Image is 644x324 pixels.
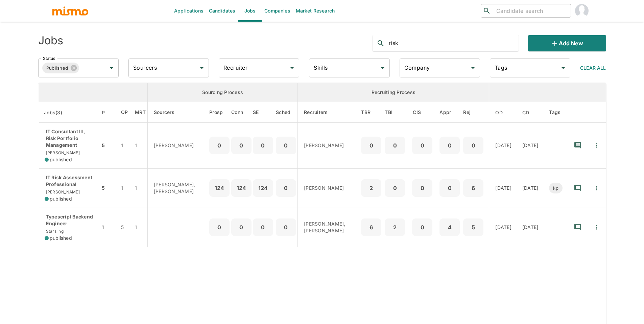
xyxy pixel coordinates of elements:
[50,195,72,202] span: published
[495,109,511,117] span: OD
[528,35,606,51] button: Add new
[256,141,270,150] p: 0
[364,223,379,232] p: 6
[489,102,517,123] th: Onboarding Date
[116,168,134,208] td: 1
[575,4,589,18] img: Paola Pacheco
[468,63,478,73] button: Open
[461,102,489,123] th: Rejected
[517,102,544,123] th: Created At
[234,223,249,232] p: 0
[364,183,379,193] p: 2
[231,102,252,123] th: Connections
[275,102,298,123] th: Sched
[387,141,402,150] p: 0
[50,235,72,241] span: published
[45,128,95,148] p: IT Consultant III, Risk Portfolio Management
[50,156,72,163] span: published
[234,141,249,150] p: 0
[256,183,270,193] p: 124
[45,174,95,188] p: IT Risk Assessment Professional
[133,168,147,208] td: 1
[116,208,134,247] td: 5
[212,223,227,232] p: 0
[415,183,430,193] p: 0
[544,102,568,123] th: Tags
[304,142,354,149] p: [PERSON_NAME]
[389,38,519,49] input: Search
[373,35,389,51] button: search
[570,219,586,235] button: recent-notes
[298,83,489,102] th: Recruiting Process
[387,183,402,193] p: 0
[100,208,115,247] td: 1
[279,141,293,150] p: 0
[407,102,438,123] th: Client Interview Scheduled
[438,102,461,123] th: Approved
[442,183,457,193] p: 0
[234,183,249,193] p: 124
[252,102,275,123] th: Sent Emails
[489,208,517,247] td: [DATE]
[570,180,586,196] button: recent-notes
[383,102,407,123] th: To Be Interviewed
[580,65,606,71] span: Clear All
[466,183,481,193] p: 6
[279,183,293,193] p: 0
[517,168,544,208] td: [DATE]
[44,109,71,117] span: Jobs(3)
[154,181,204,195] p: [PERSON_NAME], [PERSON_NAME]
[52,6,89,16] img: logo
[298,102,360,123] th: Recruiters
[38,34,64,47] h4: Jobs
[570,137,586,154] button: recent-notes
[558,63,568,73] button: Open
[45,229,64,234] span: Starsling
[100,168,115,208] td: 5
[489,168,517,208] td: [DATE]
[45,150,80,155] span: [PERSON_NAME]
[279,223,293,232] p: 0
[415,141,430,150] p: 0
[100,102,115,123] th: Priority
[100,123,115,169] td: 5
[415,223,430,232] p: 0
[212,141,227,150] p: 0
[494,6,568,16] input: Candidate search
[197,63,207,73] button: Open
[466,141,481,150] p: 0
[517,208,544,247] td: [DATE]
[45,189,80,194] span: [PERSON_NAME]
[133,123,147,169] td: 1
[116,123,134,169] td: 1
[489,123,517,169] td: [DATE]
[116,102,134,123] th: Open Positions
[378,63,387,73] button: Open
[45,213,95,227] p: Typescript Backend Engineer
[147,102,209,123] th: Sourcers
[209,102,231,123] th: Prospects
[517,123,544,169] td: [DATE]
[549,185,563,191] span: kp
[359,102,383,123] th: To Be Reviewed
[589,181,604,195] button: Quick Actions
[43,55,55,61] label: Status
[42,64,72,72] span: Published
[304,221,354,234] p: [PERSON_NAME], [PERSON_NAME]
[107,63,116,73] button: Open
[304,185,354,191] p: [PERSON_NAME]
[287,63,297,73] button: Open
[102,109,114,117] span: P
[212,183,227,193] p: 124
[256,223,270,232] p: 0
[154,142,204,149] p: [PERSON_NAME]
[442,223,457,232] p: 4
[442,141,457,150] p: 0
[147,83,297,102] th: Sourcing Process
[133,208,147,247] td: 1
[589,138,604,153] button: Quick Actions
[466,223,481,232] p: 5
[589,220,604,235] button: Quick Actions
[133,102,147,123] th: Market Research Total
[522,109,538,117] span: CD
